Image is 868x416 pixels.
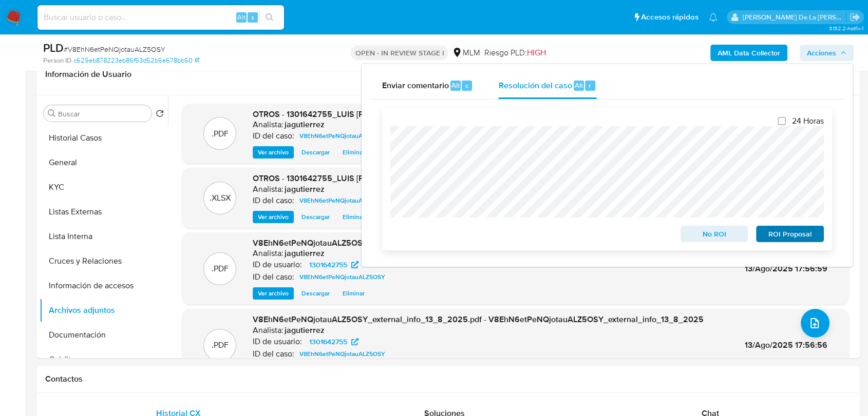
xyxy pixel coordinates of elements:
[40,150,168,175] button: General
[301,212,330,222] span: Descargar
[285,325,325,335] h6: jagutierrez
[259,10,280,25] button: search-icon
[299,194,385,207] span: V8EhN6etPeNQjotauALZ5OSY
[253,108,493,120] span: OTROS - 1301642755_LUIS [PERSON_NAME] JUAREZ_JUL2025
[253,146,294,159] button: Ver archivo
[465,81,468,90] span: c
[253,336,302,347] p: ID de usuario:
[745,263,827,274] span: 13/Ago/2025 17:56:59
[258,147,289,157] span: Ver archivo
[40,347,168,372] button: Créditos
[251,12,254,22] span: s
[40,273,168,298] button: Información de accesos
[301,147,330,157] span: Descargar
[498,79,572,91] span: Resolución del caso
[253,349,294,359] p: ID del caso:
[343,288,365,299] span: Eliminar
[778,117,786,125] input: 24 Horas
[156,109,164,121] button: Volver al orden por defecto
[58,109,147,118] input: Buscar
[258,212,289,222] span: Ver archivo
[688,227,741,241] span: No ROI
[253,195,294,206] p: ID del caso:
[253,120,284,130] p: Analista:
[48,109,56,117] button: Buscar
[43,39,64,56] b: PLD
[382,79,449,91] span: Enviar comentario
[253,260,302,270] p: ID de usuario:
[792,116,824,126] span: 24 Horas
[718,45,780,61] b: AML Data Collector
[296,146,335,159] button: Descargar
[212,263,229,274] p: .PDF
[64,44,165,54] span: # V8EhN6etPeNQjotauALZ5OSY
[253,325,284,335] p: Analista:
[681,226,748,242] button: No ROI
[452,47,480,58] div: MLM
[303,335,365,348] a: 1301642755
[253,211,294,223] button: Ver archivo
[343,147,365,157] span: Eliminar
[40,175,168,200] button: KYC
[40,224,168,249] button: Lista Interna
[575,81,583,90] span: Alt
[337,287,370,300] button: Eliminar
[40,249,168,273] button: Cruces y Relaciones
[253,184,284,194] p: Analista:
[337,211,370,223] button: Eliminar
[337,146,370,159] button: Eliminar
[828,24,863,32] span: 3.152.2-hotfix-1
[253,131,294,141] p: ID del caso:
[295,348,389,360] a: V8EhN6etPeNQjotauALZ5OSY
[258,288,289,299] span: Ver archivo
[40,200,168,224] button: Listas Externas
[801,309,829,338] button: upload-file
[484,47,545,58] span: Riesgo PLD:
[351,46,448,60] p: OPEN - IN REVIEW STAGE I
[40,323,168,347] button: Documentación
[303,259,365,271] a: 1301642755
[212,128,229,140] p: .PDF
[37,11,284,24] input: Buscar usuario o caso...
[253,287,294,300] button: Ver archivo
[253,172,507,184] span: OTROS - 1301642755_LUIS [PERSON_NAME] JUAREZ_JUL2025_AT
[295,271,389,283] a: V8EhN6etPeNQjotauALZ5OSY
[451,81,460,90] span: Alt
[253,313,704,325] span: V8EhN6etPeNQjotauALZ5OSY_external_info_13_8_2025.pdf - V8EhN6etPeNQjotauALZ5OSY_external_info_13_...
[343,212,365,222] span: Eliminar
[763,227,817,241] span: ROI Proposal
[40,298,168,323] button: Archivos adjuntos
[309,335,347,348] span: 1301642755
[253,248,284,259] p: Analista:
[800,45,854,61] button: Acciones
[253,272,294,282] p: ID del caso:
[301,288,330,299] span: Descargar
[589,81,591,90] span: r
[309,259,347,271] span: 1301642755
[45,374,852,384] h1: Contactos
[743,12,846,22] p: javier.gutierrez@mercadolibre.com.mx
[212,340,229,351] p: .PDF
[45,69,131,80] h1: Información de Usuario
[709,13,718,22] a: Notificaciones
[295,194,389,207] a: V8EhN6etPeNQjotauALZ5OSY
[296,287,335,300] button: Descargar
[40,126,168,150] button: Historial Casos
[807,45,836,61] span: Acciones
[710,45,787,61] button: AML Data Collector
[299,271,385,283] span: V8EhN6etPeNQjotauALZ5OSY
[299,348,385,360] span: V8EhN6etPeNQjotauALZ5OSY
[43,56,71,65] b: Person ID
[756,226,824,242] button: ROI Proposal
[285,248,325,259] h6: jagutierrez
[526,47,545,58] span: HIGH
[237,12,246,22] span: Alt
[745,339,827,351] span: 13/Ago/2025 17:56:56
[285,184,325,194] h6: jagutierrez
[285,120,325,130] h6: jagutierrez
[210,192,231,204] p: .XLSX
[73,56,199,65] a: c629eb878223eb86f53d52b5e678bb50
[641,12,699,23] span: Accesos rápidos
[295,130,389,142] a: V8EhN6etPeNQjotauALZ5OSY
[253,237,701,249] span: V8EhN6etPeNQjotauALZ5OSY_internal_info_13_8_2025.pdf - V8EhN6etPeNQjotauALZ5OSY_internal_info_13_...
